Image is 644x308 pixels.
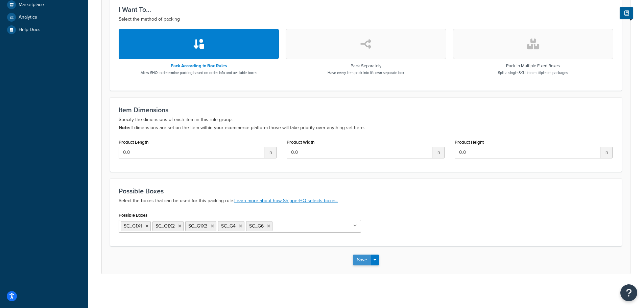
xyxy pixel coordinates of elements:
h3: Item Dimensions [119,106,613,114]
span: SC_G4 [221,222,236,230]
span: SC_G1X3 [188,222,208,230]
button: Open Resource Center [620,284,637,301]
button: Show Help Docs [620,7,633,19]
p: Have every item pack into it's own separate box [328,70,404,75]
span: in [600,147,613,158]
p: Select the boxes that can be used for this packing rule. [119,197,613,205]
label: Product Width [287,140,314,145]
span: SC_G6 [249,222,264,230]
a: Learn more about how ShipperHQ selects boxes. [234,197,338,204]
span: Marketplace [19,2,44,8]
h3: Pack in Multiple Fixed Boxes [498,64,568,68]
p: Select the method of packing [119,15,613,23]
span: Help Docs [19,27,41,33]
span: Analytics [19,15,37,20]
label: Possible Boxes [119,213,147,218]
h3: Pack Separately [328,64,404,68]
label: Product Height [455,140,484,145]
span: in [432,147,445,158]
a: Analytics [5,11,83,23]
a: Help Docs [5,24,83,36]
label: Product Length [119,140,148,145]
span: SC_G1X2 [156,222,175,230]
b: Note: [119,124,130,131]
span: in [264,147,277,158]
h3: Pack According to Box Rules [141,64,257,68]
p: Specify the dimensions of each item in this rule group. If dimensions are set on the item within ... [119,116,613,132]
p: Split a single SKU into multiple set packages [498,70,568,75]
h3: Possible Boxes [119,187,613,195]
p: Allow SHQ to determine packing based on order info and available boxes [141,70,257,75]
span: SC_G1X1 [124,222,142,230]
button: Save [353,255,371,265]
h3: I Want To... [119,6,613,13]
